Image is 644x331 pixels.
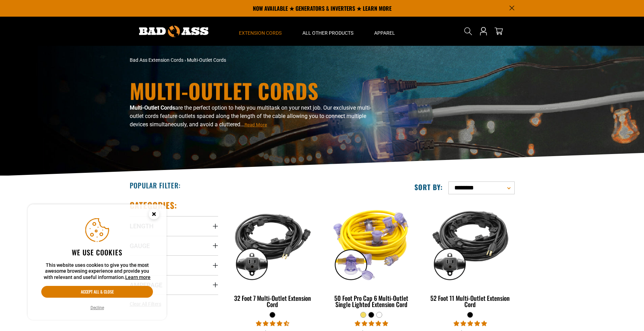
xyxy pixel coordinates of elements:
[292,17,364,46] summary: All Other Products
[229,203,316,283] img: black
[130,57,383,64] nav: breadcrumbs
[139,26,208,37] img: Bad Ass Extension Cords
[130,255,218,275] summary: Color
[426,200,514,312] a: black 52 Foot 11 Multi-Outlet Extension Cord
[229,295,317,307] div: 32 Foot 7 Multi-Outlet Extension Cord
[454,320,487,327] span: 4.95 stars
[427,203,514,283] img: black
[130,104,371,128] span: are the perfect option to help you multitask on your next job. Our exclusive multi-outlet cords f...
[184,57,186,63] span: ›
[130,275,218,295] summary: Amperage
[130,181,181,190] h2: Popular Filter:
[414,183,443,192] label: Sort by:
[130,80,383,101] h1: Multi-Outlet Cords
[426,295,514,307] div: 52 Foot 11 Multi-Outlet Extension Cord
[130,236,218,255] summary: Gauge
[239,30,282,36] span: Extension Cords
[328,203,415,283] img: yellow
[355,320,388,327] span: 4.80 stars
[244,122,267,127] span: Read More
[374,30,395,36] span: Apparel
[130,57,183,63] a: Bad Ass Extension Cords
[88,304,106,311] button: Decline
[130,200,178,211] h2: Categories:
[187,57,226,63] span: Multi-Outlet Cords
[229,17,292,46] summary: Extension Cords
[125,274,151,280] a: Learn more
[256,320,289,327] span: 4.67 stars
[130,104,175,111] b: Multi-Outlet Cords
[327,200,415,312] a: yellow 50 Foot Pro Cap 6 Multi-Outlet Single Lighted Extension Cord
[41,286,153,298] button: Accept all & close
[364,17,405,46] summary: Apparel
[327,295,415,307] div: 50 Foot Pro Cap 6 Multi-Outlet Single Lighted Extension Cord
[41,248,153,257] h2: We use cookies
[28,204,166,320] aside: Cookie Consent
[130,216,218,236] summary: Length
[463,26,474,37] summary: Search
[41,262,153,281] p: This website uses cookies to give you the most awesome browsing experience and provide you with r...
[302,30,353,36] span: All Other Products
[229,200,317,312] a: black 32 Foot 7 Multi-Outlet Extension Cord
